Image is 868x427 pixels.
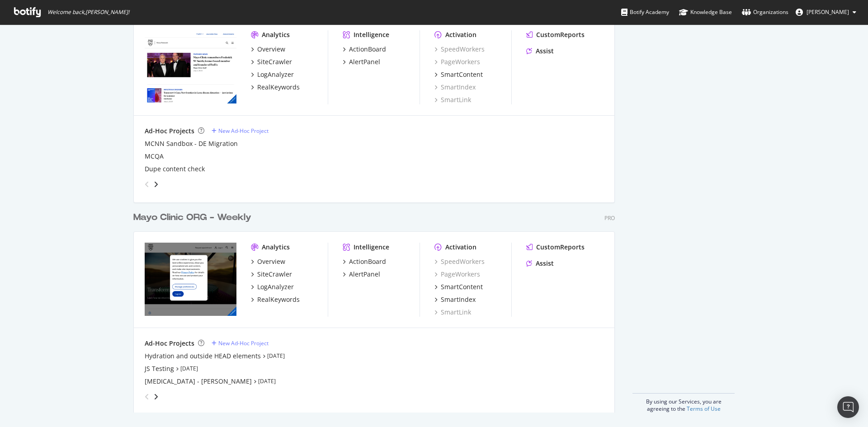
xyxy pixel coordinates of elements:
div: Botify Academy [621,8,669,17]
div: angle-left [141,177,153,192]
a: SmartIndex [434,83,476,92]
div: LogAnalyzer [257,70,294,79]
div: Activation [445,243,476,252]
a: ActionBoard [343,257,386,266]
a: SpeedWorkers [434,257,485,266]
a: PageWorkers [434,270,480,279]
div: angle-right [153,180,159,189]
a: LogAnalyzer [251,70,294,79]
a: CustomReports [526,30,585,39]
div: Open Intercom Messenger [837,396,859,418]
a: Terms of Use [687,405,721,413]
a: [MEDICAL_DATA] - [PERSON_NAME] [145,377,252,386]
div: SiteCrawler [257,57,292,66]
a: MCNN Sandbox - DE Migration [145,139,238,148]
a: RealKeywords [251,83,300,92]
div: Ad-Hoc Projects [145,339,194,348]
div: New Ad-Hoc Project [218,339,269,347]
a: RealKeywords [251,295,300,304]
a: Mayo Clinic ORG - Weekly [133,211,255,224]
div: Knowledge Base [679,8,732,17]
a: SmartLink [434,95,471,104]
a: SiteCrawler [251,57,292,66]
a: SmartContent [434,70,483,79]
a: PageWorkers [434,57,480,66]
a: JS Testing [145,364,174,373]
a: New Ad-Hoc Project [212,339,269,347]
button: [PERSON_NAME] [788,5,863,19]
a: Assist [526,47,554,56]
a: Overview [251,257,285,266]
div: SiteCrawler [257,270,292,279]
div: New Ad-Hoc Project [218,127,269,135]
div: Pro [604,214,615,222]
div: LogAnalyzer [257,282,294,291]
a: New Ad-Hoc Project [212,127,269,135]
div: Overview [257,45,285,54]
div: angle-left [141,389,153,404]
a: Dupe content check [145,164,205,174]
span: Steve McComb [807,8,849,16]
div: Ad-Hoc Projects [145,127,194,136]
a: ActionBoard [343,45,386,54]
span: Welcome back, [PERSON_NAME] ! [47,9,129,16]
a: SmartContent [434,282,483,291]
div: Activation [445,30,476,39]
a: [DATE] [180,365,198,372]
a: Assist [526,259,554,268]
div: Analytics [262,243,290,252]
div: ActionBoard [349,257,386,266]
div: Organizations [742,8,788,17]
div: Analytics [262,30,290,39]
div: RealKeywords [257,83,300,92]
div: CustomReports [536,243,585,252]
a: AlertPanel [343,270,380,279]
div: By using our Services, you are agreeing to the [632,393,735,413]
div: SmartIndex [441,295,476,304]
div: Assist [536,47,554,56]
a: SmartIndex [434,295,476,304]
a: Hydration and outside HEAD elements [145,352,261,361]
div: AlertPanel [349,57,380,66]
img: newsnetwork.mayoclinic.org [145,30,236,103]
a: LogAnalyzer [251,282,294,291]
a: SmartLink [434,308,471,317]
div: Intelligence [354,30,389,39]
div: AlertPanel [349,270,380,279]
a: [DATE] [258,377,276,385]
a: MCQA [145,152,164,161]
a: SpeedWorkers [434,45,485,54]
div: CustomReports [536,30,585,39]
a: CustomReports [526,243,585,252]
div: RealKeywords [257,295,300,304]
a: AlertPanel [343,57,380,66]
div: ActionBoard [349,45,386,54]
a: [DATE] [267,352,285,360]
div: SmartContent [441,70,483,79]
div: Mayo Clinic ORG - Weekly [133,211,251,224]
div: SmartContent [441,282,483,291]
div: Overview [257,257,285,266]
div: Assist [536,259,554,268]
div: angle-right [153,392,159,401]
img: mayoclinic.org [145,243,236,316]
a: Overview [251,45,285,54]
a: SiteCrawler [251,270,292,279]
div: Intelligence [354,243,389,252]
